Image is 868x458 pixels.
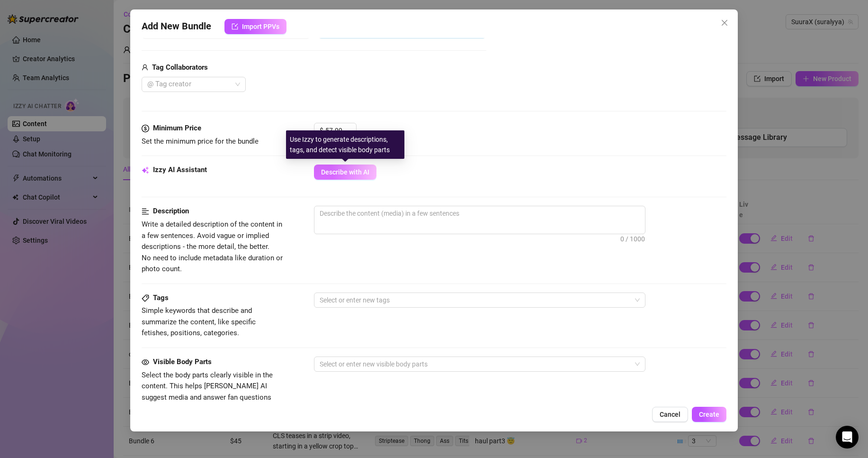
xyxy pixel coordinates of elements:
span: close [721,19,728,27]
div: Use Izzy to generate descriptions, tags, and detect visible body parts [286,130,404,159]
span: Create [699,411,719,418]
span: eye [142,358,149,366]
span: Write a detailed description of the content in a few sentences. Avoid vague or implied descriptio... [142,220,283,273]
strong: Izzy AI Assistant [153,165,207,174]
span: Set the minimum price for the bundle [142,137,259,146]
div: Open Intercom Messenger [836,426,859,449]
span: tag [142,294,149,302]
strong: Description [153,207,189,215]
strong: Tag Collaborators [152,63,208,72]
span: Import PPVs [242,23,279,30]
span: Add New Bundle [142,19,211,34]
span: user [142,62,148,73]
span: dollar [142,123,149,134]
button: Cancel [652,407,688,422]
button: Close [717,15,732,30]
button: Import PPVs [224,19,286,34]
span: Cancel [660,411,680,418]
span: Select the body parts clearly visible in the content. This helps [PERSON_NAME] AI suggest media a... [142,371,273,413]
span: import [232,23,238,30]
span: Close [717,19,732,27]
span: align-left [142,206,149,217]
button: Describe with AI [314,165,376,180]
strong: Minimum Price [153,124,201,132]
span: Simple keywords that describe and summarize the content, like specific fetishes, positions, categ... [142,306,256,337]
strong: Visible Body Parts [153,357,212,366]
span: Describe with AI [321,168,369,176]
button: Create [692,407,726,422]
strong: Tags [153,293,169,302]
